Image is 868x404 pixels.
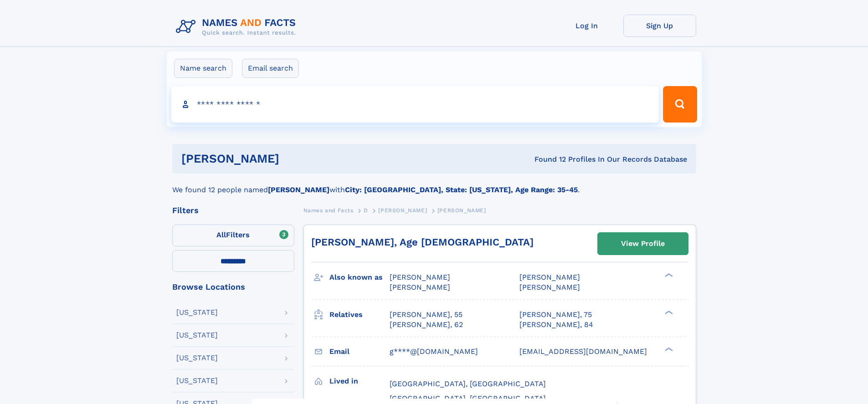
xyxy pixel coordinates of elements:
[519,273,580,281] span: [PERSON_NAME]
[623,15,696,37] a: Sign Up
[390,379,546,388] span: [GEOGRAPHIC_DATA], [GEOGRAPHIC_DATA]
[378,207,427,214] span: [PERSON_NAME]
[268,185,329,194] b: [PERSON_NAME]
[242,59,299,78] label: Email search
[311,236,534,248] a: [PERSON_NAME], Age [DEMOGRAPHIC_DATA]
[519,310,592,320] a: [PERSON_NAME], 75
[390,320,463,330] a: [PERSON_NAME], 62
[663,346,673,352] div: ❯
[172,283,294,291] div: Browse Locations
[663,86,697,123] button: Search Button
[176,354,218,362] div: [US_STATE]
[663,272,673,278] div: ❯
[303,205,354,216] a: Names and Facts
[172,15,303,39] img: Logo Names and Facts
[407,154,687,164] div: Found 12 Profiles In Our Records Database
[329,344,390,359] h3: Email
[519,283,580,291] span: [PERSON_NAME]
[364,205,368,216] a: D
[663,309,673,315] div: ❯
[329,270,390,285] h3: Also known as
[172,206,294,215] div: Filters
[519,347,647,356] span: [EMAIL_ADDRESS][DOMAIN_NAME]
[172,225,294,246] label: Filters
[390,310,462,320] a: [PERSON_NAME], 55
[174,59,232,78] label: Name search
[519,320,593,330] a: [PERSON_NAME], 84
[171,86,659,123] input: search input
[176,377,218,384] div: [US_STATE]
[364,207,368,214] span: D
[329,373,390,389] h3: Lived in
[550,15,623,37] a: Log In
[621,233,665,254] div: View Profile
[181,153,407,164] h1: [PERSON_NAME]
[172,174,696,195] div: We found 12 people named with .
[437,207,486,214] span: [PERSON_NAME]
[216,230,226,239] span: All
[378,205,427,216] a: [PERSON_NAME]
[176,309,218,316] div: [US_STATE]
[598,233,688,255] a: View Profile
[176,332,218,339] div: [US_STATE]
[390,394,546,403] span: [GEOGRAPHIC_DATA], [GEOGRAPHIC_DATA]
[390,273,450,281] span: [PERSON_NAME]
[390,283,450,291] span: [PERSON_NAME]
[345,185,578,194] b: City: [GEOGRAPHIC_DATA], State: [US_STATE], Age Range: 35-45
[329,307,390,322] h3: Relatives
